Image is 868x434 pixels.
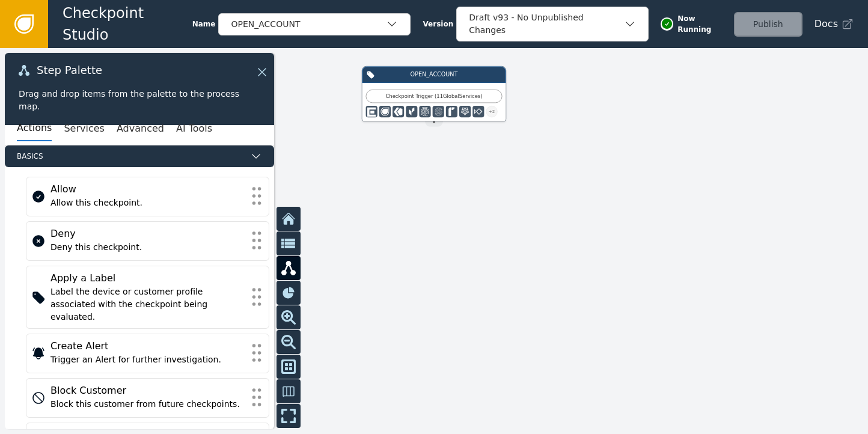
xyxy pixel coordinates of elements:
[218,13,411,35] button: OPEN_ACCOUNT
[231,18,386,31] div: OPEN_ACCOUNT
[486,106,497,117] div: 2 more services
[50,339,245,353] div: Create Alert
[50,271,245,286] div: Apply a Label
[50,398,245,411] div: Block this customer from future checkpoints.
[37,65,102,76] span: Step Palette
[64,116,104,141] button: Services
[456,7,649,41] button: Draft v93 - No Unpublished Changes
[192,19,216,29] span: Name
[17,151,245,162] span: Basics
[176,116,212,141] button: AI Tools
[50,227,245,241] div: Deny
[815,17,838,31] span: Docs
[63,2,192,46] span: Checkpoint Studio
[117,116,164,141] button: Advanced
[379,70,490,79] div: OPEN_ACCOUNT
[50,197,245,209] div: Allow this checkpoint.
[469,11,624,37] div: Draft v93 - No Unpublished Changes
[815,17,854,31] a: Docs
[50,384,245,398] div: Block Customer
[50,286,245,323] div: Label the device or customer profile associated with the checkpoint being evaluated.
[50,182,245,197] div: Allow
[17,116,52,141] button: Actions
[677,13,725,35] span: Now Running
[370,93,497,100] div: Checkpoint Trigger ( 11 Global Services )
[423,19,453,29] span: Version
[50,353,245,366] div: Trigger an Alert for further investigation.
[19,88,260,113] div: Drag and drop items from the palette to the process map.
[50,241,245,254] div: Deny this checkpoint.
